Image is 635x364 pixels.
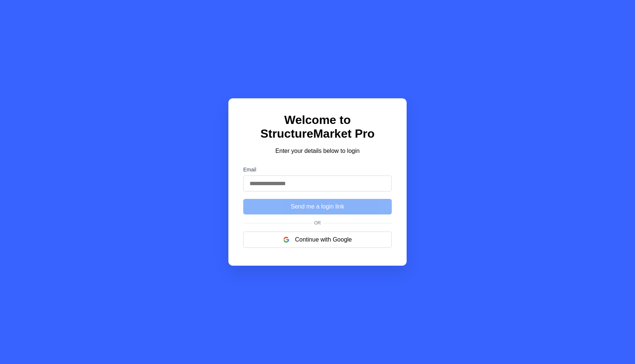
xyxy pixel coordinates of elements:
[243,167,392,173] label: Email
[311,220,324,226] span: Or
[243,147,392,155] p: Enter your details below to login
[243,113,392,141] h1: Welcome to StructureMarket Pro
[283,237,289,243] img: google logo
[243,199,392,214] button: Send me a login link
[243,232,392,248] button: Continue with Google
